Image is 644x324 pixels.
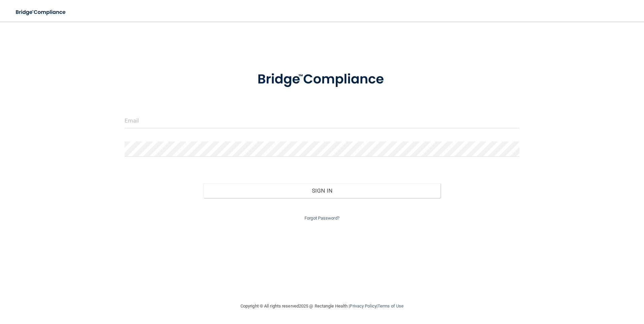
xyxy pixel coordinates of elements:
button: Sign In [203,183,441,198]
img: bridge_compliance_login_screen.278c3ca4.svg [244,62,400,97]
input: Email [125,113,520,128]
a: Privacy Policy [350,303,376,309]
div: Copyright © All rights reserved 2025 @ Rectangle Health | | [199,295,445,317]
a: Forgot Password? [304,216,340,221]
img: bridge_compliance_login_screen.278c3ca4.svg [10,5,72,19]
a: Terms of Use [378,303,404,309]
